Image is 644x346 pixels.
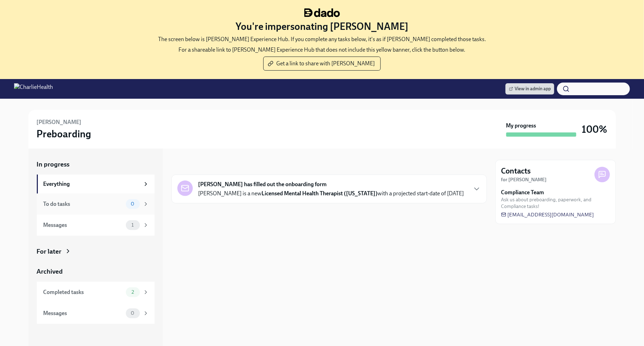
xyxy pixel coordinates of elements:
span: Get a link to share with [PERSON_NAME] [269,60,375,67]
h6: [PERSON_NAME] [37,118,82,126]
a: View in admin app [506,83,554,94]
img: dado [304,8,340,17]
p: For a shareable link to [PERSON_NAME] Experience Hub that does not include this yellow banner, cl... [179,46,466,54]
a: [EMAIL_ADDRESS][DOMAIN_NAME] [501,211,594,218]
h3: You're impersonating [PERSON_NAME] [236,20,408,33]
a: Completed tasks2 [37,282,155,303]
strong: My progress [506,122,536,130]
a: Messages0 [37,303,155,324]
a: To do tasks0 [37,194,155,215]
button: Get a link to share with [PERSON_NAME] [263,57,381,71]
a: For later [37,247,155,256]
div: Messages [43,221,123,229]
a: Messages1 [37,215,155,236]
strong: Licensed Mental Health Therapist ([US_STATE]) [262,190,378,197]
strong: [PERSON_NAME] has filled out the onboarding form [198,181,327,188]
h4: Contacts [501,166,531,176]
div: Messages [43,309,123,317]
img: CharlieHealth [14,83,53,94]
h3: 100% [582,123,608,136]
div: For later [37,247,62,256]
div: In progress [171,160,204,169]
span: 1 [127,222,138,228]
div: Completed tasks [43,288,123,296]
p: The screen below is [PERSON_NAME] Experience Hub. If you complete any tasks below, it's as if [PE... [158,35,486,43]
div: To do tasks [43,200,123,208]
span: 0 [127,201,138,207]
a: Everything [37,175,155,194]
p: [PERSON_NAME] is a new with a projected start-date of [DATE] [198,190,464,197]
span: View in admin app [509,85,551,92]
span: 0 [127,311,138,316]
a: Archived [37,267,155,276]
strong: Compliance Team [501,189,544,196]
span: Ask us about preboarding, paperwork, and Compliance tasks! [501,196,610,210]
span: 2 [127,289,138,295]
div: Everything [43,180,140,188]
h3: Preboarding [37,128,91,140]
strong: for [PERSON_NAME] [501,177,547,183]
a: In progress [37,160,155,169]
